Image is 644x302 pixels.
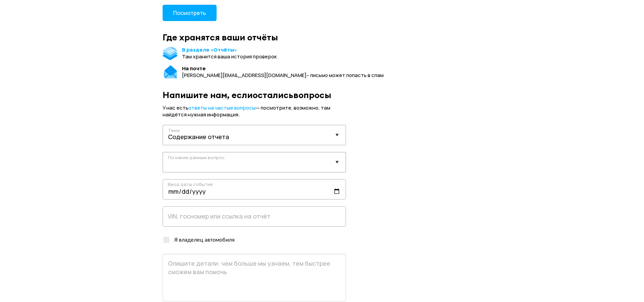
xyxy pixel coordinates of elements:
div: Где хранятся ваши отчёты [163,32,482,42]
a: ответы на частые вопросы [188,105,256,111]
div: Я владелец автомобиля [170,236,235,244]
div: Там хранится ваша история проверок [182,53,277,60]
span: Посмотреть [173,9,206,17]
div: У нас есть — посмотрите, возможно, там найдётся нужная информация. [163,105,346,118]
div: [PERSON_NAME][EMAIL_ADDRESS][DOMAIN_NAME] – письмо может попасть в спам [182,72,384,79]
div: На почте [182,65,384,72]
a: В разделе «Отчёты» [182,46,237,53]
button: Посмотреть [163,5,217,21]
div: Напишите нам, если остались вопросы [163,90,482,100]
